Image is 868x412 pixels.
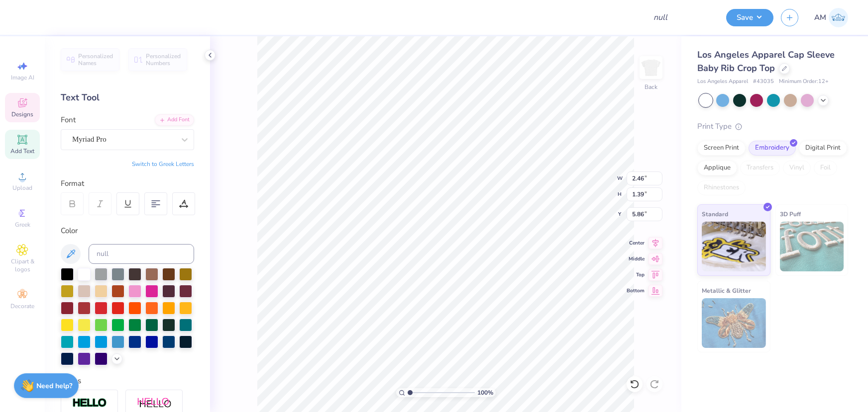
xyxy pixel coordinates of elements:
div: Text Tool [61,91,194,104]
span: Bottom [627,287,645,294]
span: 3D Puff [780,209,801,219]
div: Applique [697,161,737,175]
img: Shadow [137,397,172,410]
span: 100 % [477,388,493,397]
span: Clipart & logos [5,257,40,273]
div: Print Type [697,121,848,132]
span: Designs [11,110,33,118]
img: Standard [702,222,766,271]
input: null [646,7,719,27]
img: Back [641,58,661,78]
span: Decorate [10,302,34,310]
img: Arvi Mikhail Parcero [829,8,848,27]
div: Format [61,178,195,189]
span: AM [814,12,826,23]
img: Stroke [72,398,107,409]
span: Los Angeles Apparel [697,78,748,86]
span: Add Text [10,147,34,155]
div: Back [645,82,657,91]
div: Transfers [740,161,780,175]
div: Add Font [155,114,194,126]
a: AM [814,8,848,27]
span: # 43035 [753,78,774,86]
span: Los Angeles Apparel Cap Sleeve Baby Rib Crop Top [697,49,835,74]
img: 3D Puff [780,222,844,271]
label: Font [61,114,76,126]
span: Middle [627,255,645,262]
span: Standard [702,209,728,219]
button: Save [726,9,773,26]
div: Foil [814,161,837,175]
span: Personalized Names [78,53,113,67]
span: Metallic & Glitter [702,285,751,296]
span: Greek [15,221,30,229]
span: Top [627,271,645,278]
span: Image AI [11,74,34,82]
div: Styles [61,375,194,387]
button: Switch to Greek Letters [132,160,194,168]
input: null [89,244,194,264]
div: Color [61,225,194,237]
div: Embroidery [749,141,796,156]
span: Minimum Order: 12 + [779,78,829,86]
strong: Need help? [36,381,72,391]
div: Rhinestones [697,180,746,195]
div: Vinyl [783,161,811,175]
span: Upload [12,184,32,192]
div: Digital Print [799,141,847,156]
div: Screen Print [697,141,746,156]
span: Center [627,240,645,247]
span: Personalized Numbers [146,53,181,67]
img: Metallic & Glitter [702,298,766,348]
